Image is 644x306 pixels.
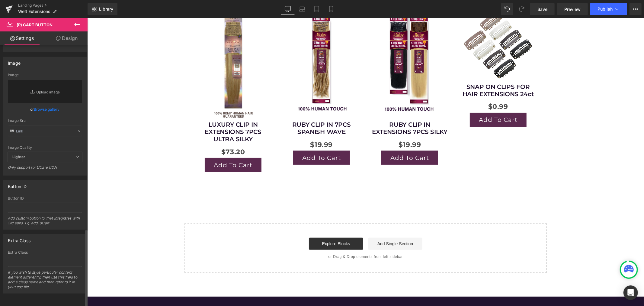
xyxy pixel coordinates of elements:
[324,3,338,15] a: Mobile
[8,250,82,255] div: Extra Class
[294,132,351,147] button: Add To Cart
[18,9,50,14] span: Weft Extensions
[8,165,82,174] div: Only support for UCare CDN
[590,3,627,15] button: Publish
[8,235,30,243] div: Extra Class
[206,132,263,147] button: Add To Cart
[196,103,273,117] a: RUBY CLIP IN 7PCS SPANISH WAVE
[12,155,25,159] b: Lighter
[564,6,581,12] span: Preview
[537,6,547,12] span: Save
[108,103,184,125] a: LUXURY CLIP IN EXTENSIONS 7PCS ULTRA SILKY
[8,73,82,77] div: Image
[8,57,21,66] div: Image
[8,216,82,229] div: Add custom button ID that integrates with 3rd apps. Eg: addToCart
[223,121,245,133] span: $19.99
[295,3,309,15] a: Laptop
[8,106,82,112] div: or
[8,270,82,293] div: If you wish to style particular content element differently, then use this field to add a class n...
[8,181,27,189] div: Button ID
[598,7,613,11] span: Publish
[501,3,513,15] button: Undo
[88,3,117,15] a: New Library
[34,104,60,115] a: Browse gallery
[17,22,53,27] span: (P) Cart Button
[45,31,89,45] a: Design
[630,3,642,15] button: More
[8,126,82,136] input: Link
[401,83,421,95] span: $0.99
[557,3,588,15] a: Preview
[373,65,449,80] a: SNAP ON CLIPS FOR HAIR EXTENSIONS 24ct
[107,236,450,241] p: or Drag & Drop elements from left sidebar
[8,196,82,200] div: Button ID
[281,220,335,232] a: Add Single Section
[311,121,334,133] span: $19.99
[8,145,82,150] div: Image Quality
[516,3,528,15] button: Redo
[309,3,324,15] a: Tablet
[623,285,638,300] div: Open Intercom Messenger
[18,3,88,8] a: Landing Pages
[117,140,174,154] button: Add To Cart
[99,6,113,12] span: Library
[134,128,158,140] span: $73.20
[284,103,361,117] a: RUBY CLIP IN EXTENSIONS 7PCS SILKY
[280,3,295,15] a: Desktop
[383,95,439,109] button: Add To Cart
[222,220,276,232] a: Explore Blocks
[8,119,82,123] div: Image Src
